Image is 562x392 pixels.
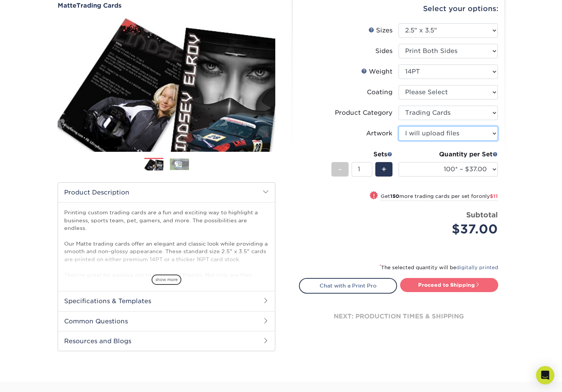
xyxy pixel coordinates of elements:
[375,47,392,56] div: Sides
[366,129,392,138] div: Artwork
[58,331,275,351] h2: Resources and Blogs
[58,2,275,9] h1: Trading Cards
[367,88,392,97] div: Coating
[170,158,189,170] img: Trading Cards 02
[58,183,275,202] h2: Product Description
[456,265,498,270] a: digitally printed
[404,220,498,238] div: $37.00
[338,164,342,175] span: -
[390,193,399,199] strong: 150
[400,278,498,292] a: Proceed to Shipping
[58,10,275,160] img: Matte 01
[479,193,498,199] span: only
[144,158,163,172] img: Trading Cards 01
[381,193,498,201] small: Get more trading cards per set for
[399,150,498,159] div: Quantity per Set
[380,265,498,270] small: The selected quantity will be
[335,108,392,117] div: Product Category
[64,209,269,310] p: Printing custom trading cards are a fun and exciting way to highlight a business, sports team, pe...
[58,2,275,9] a: MatteTrading Cards
[373,192,375,200] span: !
[331,150,392,159] div: Sets
[490,193,498,199] span: $11
[299,278,397,293] a: Chat with a Print Pro
[58,2,76,9] span: Matte
[299,294,498,339] div: next: production times & shipping
[466,210,498,219] strong: Subtotal
[381,164,386,175] span: +
[58,311,275,331] h2: Common Questions
[536,366,554,384] div: Open Intercom Messenger
[152,275,181,285] span: show more
[368,26,392,35] div: Sizes
[361,67,392,76] div: Weight
[58,291,275,311] h2: Specifications & Templates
